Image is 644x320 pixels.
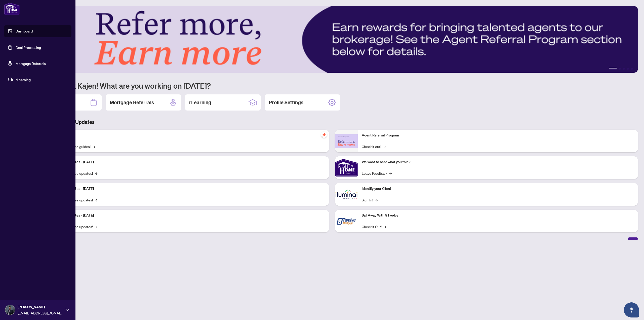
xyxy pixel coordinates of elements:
[53,213,325,218] p: Platform Updates - [DATE]
[335,210,358,232] img: Sail Away With 8Twelve
[4,3,20,15] img: logo
[53,159,325,165] p: Platform Updates - [DATE]
[362,159,634,165] p: We want to hear what you think!
[26,119,638,126] h3: Brokerage & Industry Updates
[389,170,392,176] span: →
[16,61,46,66] a: Mortgage Referrals
[631,68,633,70] button: 5
[375,197,378,203] span: →
[95,170,97,176] span: →
[362,144,386,149] a: Check it out!→
[189,99,211,106] h2: rLearning
[18,310,63,316] span: [EMAIL_ADDRESS][DOMAIN_NAME]
[623,68,625,70] button: 3
[110,99,154,106] h2: Mortgage Referrals
[362,186,634,192] p: Identify your Client
[383,144,386,149] span: →
[362,170,392,176] a: Leave Feedback→
[26,81,638,90] h1: Welcome back Kajen! What are you working on [DATE]?
[619,68,621,70] button: 2
[335,134,358,148] img: Agent Referral Program
[53,133,325,138] p: Self-Help
[269,99,303,106] h2: Profile Settings
[362,133,634,138] p: Agent Referral Program
[321,132,327,138] span: pushpin
[335,183,358,206] img: Identify your Client
[26,6,638,73] img: Slide 0
[53,186,325,192] p: Platform Updates - [DATE]
[16,45,41,50] a: Deal Processing
[362,197,378,203] a: Sign In!→
[5,305,15,315] img: Profile Icon
[362,224,386,229] a: Check it Out!→
[609,68,617,70] button: 1
[16,29,33,33] a: Dashboard
[16,77,68,82] span: rLearning
[627,68,629,70] button: 4
[18,304,63,310] span: [PERSON_NAME]
[384,224,386,229] span: →
[95,224,97,229] span: →
[335,156,358,179] img: We want to hear what you think!
[95,197,97,203] span: →
[93,144,95,149] span: →
[362,213,634,218] p: Sail Away With 8Twelve
[624,302,639,317] button: Open asap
